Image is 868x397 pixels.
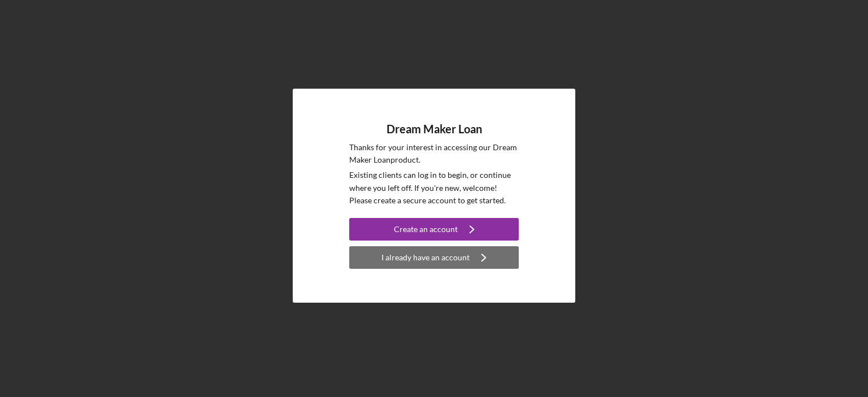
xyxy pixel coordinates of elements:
p: Existing clients can log in to begin, or continue where you left off. If you're new, welcome! Ple... [349,169,519,207]
button: I already have an account [349,246,519,269]
div: Create an account [394,218,458,241]
h4: Dream Maker Loan [387,123,482,136]
a: Create an account [349,218,519,243]
p: Thanks for your interest in accessing our Dream Maker Loan product. [349,141,519,167]
div: I already have an account [381,246,470,269]
button: Create an account [349,218,519,241]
